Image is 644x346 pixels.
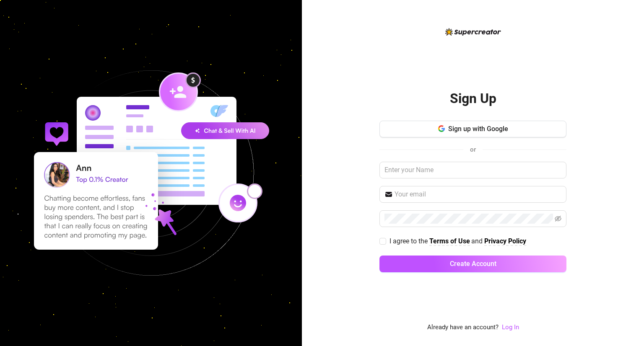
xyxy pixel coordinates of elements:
input: Enter your Name [379,162,566,178]
button: Sign up with Google [379,121,566,137]
a: Privacy Policy [484,237,526,246]
span: eye-invisible [555,215,561,222]
span: and [471,237,484,245]
span: Create Account [450,260,496,268]
span: I agree to the [390,237,429,245]
img: logo-BBDzfeDw.svg [445,28,501,36]
span: Already have an account? [427,323,499,333]
input: Your email [395,189,561,199]
span: or [470,146,476,153]
strong: Privacy Policy [484,237,526,245]
a: Log In [502,323,519,331]
button: Create Account [379,256,566,272]
a: Terms of Use [429,237,470,246]
a: Log In [502,323,519,333]
span: Sign up with Google [448,125,508,133]
h2: Sign Up [450,90,496,107]
img: signup-background-D0MIrEPF.svg [6,28,296,318]
strong: Terms of Use [429,237,470,245]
